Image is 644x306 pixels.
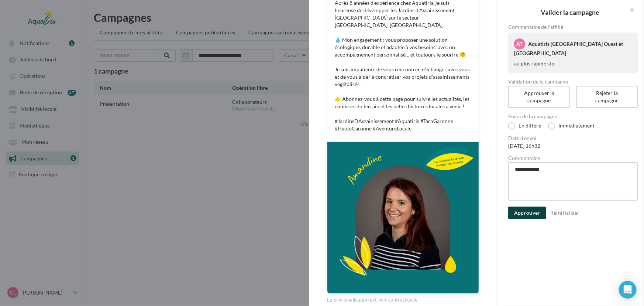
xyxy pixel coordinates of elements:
label: Validation de la campagne [508,79,638,84]
div: La prévisualisation est non-contractuelle [327,294,478,303]
label: En différé [508,122,541,130]
h2: Valider la campagne [508,9,632,16]
div: [DATE] 16h32 [508,142,638,150]
span: AT [517,40,523,48]
button: Réinitialiser [547,208,583,217]
div: Rejeter la campagne [585,89,629,104]
button: Approuver [508,207,546,219]
label: Envoi de la campagne [508,114,638,119]
label: Commentaire [508,156,638,161]
span: Aquatiris [GEOGRAPHIC_DATA] Ouest et [GEOGRAPHIC_DATA] [514,41,623,56]
label: Immédiatement [548,122,595,130]
span: Commentaire de l'affilié [508,24,638,30]
label: Date d'envoi [508,136,638,141]
div: Approuver la campagne [517,89,561,104]
div: Open Intercom Messenger [619,281,637,299]
div: au plus rapide stp [514,60,632,67]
